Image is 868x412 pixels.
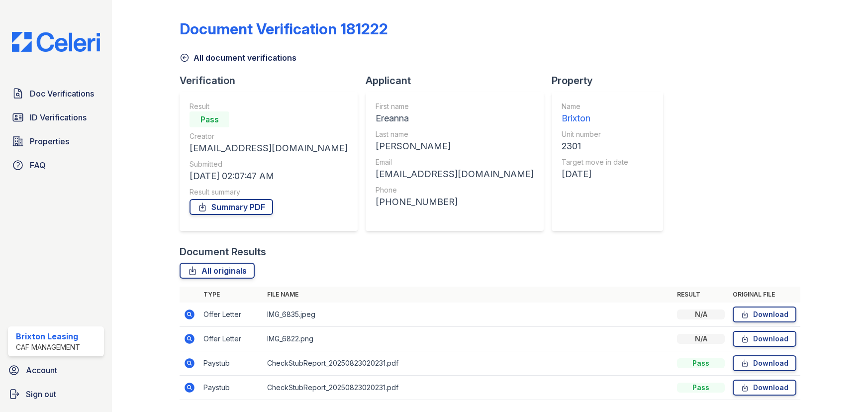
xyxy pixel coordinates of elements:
div: N/A [677,334,725,344]
div: Email [376,157,534,167]
a: All document verifications [180,52,296,64]
div: Brixton [562,111,628,125]
div: Ereanna [376,111,534,125]
span: FAQ [30,159,46,171]
span: Doc Verifications [30,88,94,100]
div: [PHONE_NUMBER] [376,195,534,209]
a: Download [733,355,796,371]
a: All originals [180,263,255,279]
div: [DATE] 02:07:47 AM [190,169,348,183]
a: Doc Verifications [8,84,104,103]
div: Creator [190,131,348,141]
td: CheckStubReport_20250823020231.pdf [263,351,673,376]
td: Offer Letter [199,303,263,327]
a: Download [733,307,796,322]
div: [PERSON_NAME] [376,139,534,153]
td: IMG_6835.jpeg [263,303,673,327]
th: Original file [729,287,800,303]
div: Brixton Leasing [16,330,80,342]
td: Paystub [199,351,263,376]
div: Name [562,102,628,111]
a: Summary PDF [190,199,273,215]
a: Name Brixton [562,102,628,125]
a: Download [733,380,796,396]
span: ID Verifications [30,111,87,123]
div: Result [190,102,348,111]
a: Download [733,331,796,347]
td: CheckStubReport_20250823020231.pdf [263,376,673,400]
span: Account [26,364,57,376]
div: [DATE] [562,167,628,181]
div: Phone [376,185,534,195]
div: Property [552,74,671,88]
th: Type [199,287,263,303]
div: 2301 [562,139,628,153]
div: Document Verification 181222 [180,20,388,38]
div: Target move in date [562,157,628,167]
div: N/A [677,309,725,319]
img: CE_Logo_Blue-a8612792a0a2168367f1c8372b55b34899dd931a85d93a1a3d3e32e68fde9ad4.png [4,32,108,52]
span: Sign out [26,388,56,400]
th: File name [263,287,673,303]
div: Submitted [190,159,348,169]
div: Pass [190,111,229,127]
td: IMG_6822.png [263,327,673,351]
div: Last name [376,129,534,139]
div: First name [376,102,534,111]
a: ID Verifications [8,107,104,127]
div: CAF Management [16,342,80,352]
div: Result summary [190,187,348,197]
a: Account [4,360,108,380]
a: FAQ [8,155,104,175]
td: Offer Letter [199,327,263,351]
div: Verification [180,74,366,88]
span: Properties [30,135,69,147]
th: Result [673,287,729,303]
div: [EMAIL_ADDRESS][DOMAIN_NAME] [376,167,534,181]
td: Paystub [199,376,263,400]
a: Sign out [4,384,108,404]
div: Pass [677,383,725,393]
div: [EMAIL_ADDRESS][DOMAIN_NAME] [190,141,348,155]
div: Unit number [562,129,628,139]
div: Pass [677,358,725,368]
a: Properties [8,131,104,151]
div: Document Results [180,245,266,259]
div: Applicant [366,74,552,88]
